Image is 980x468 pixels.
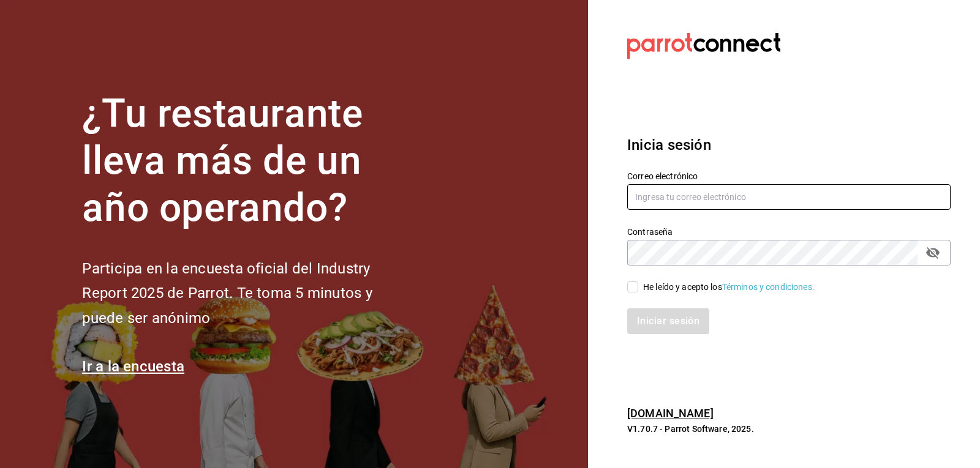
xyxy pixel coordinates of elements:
label: Contraseña [627,228,951,236]
button: passwordField [922,242,943,263]
h2: Participa en la encuesta oficial del Industry Report 2025 de Parrot. Te toma 5 minutos y puede se... [82,256,413,331]
p: V1.70.7 - Parrot Software, 2025. [627,423,951,435]
a: [DOMAIN_NAME] [627,407,714,420]
div: He leído y acepto los [643,281,815,294]
h3: Inicia sesión [627,134,951,156]
h1: ¿Tu restaurante lleva más de un año operando? [82,91,413,231]
a: Términos y condiciones. [722,282,815,292]
label: Correo electrónico [627,172,951,180]
input: Ingresa tu correo electrónico [627,184,951,210]
a: Ir a la encuesta [82,358,184,375]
